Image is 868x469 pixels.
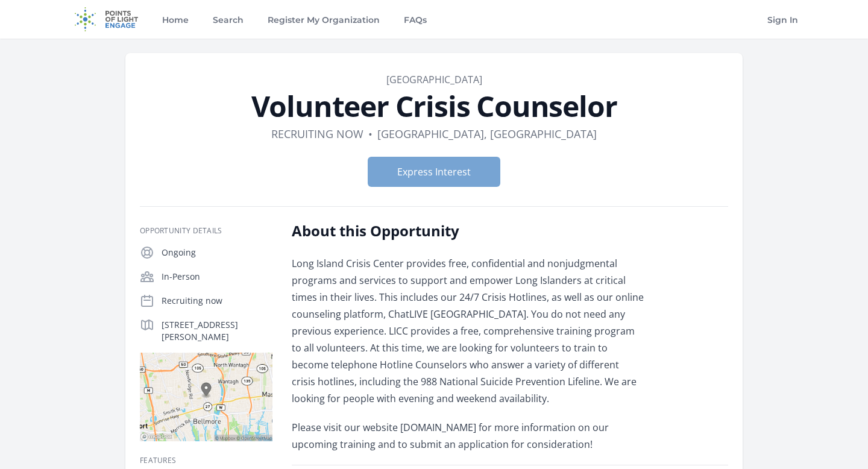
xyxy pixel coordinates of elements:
[140,353,272,441] img: Map
[386,73,482,86] a: [GEOGRAPHIC_DATA]
[162,319,272,343] p: [STREET_ADDRESS][PERSON_NAME]
[368,157,500,187] button: Express Interest
[140,456,272,465] h3: Features
[162,295,272,307] p: Recruiting now
[292,221,644,241] h2: About this Opportunity
[368,125,373,142] div: •
[292,419,644,453] p: Please visit our website [DOMAIN_NAME] for more information on our upcoming training and to submi...
[292,255,644,407] p: Long Island Crisis Center provides free, confidential and nonjudgmental programs and services to ...
[140,92,728,121] h1: Volunteer Crisis Counselor
[140,226,272,236] h3: Opportunity Details
[377,125,597,142] dd: [GEOGRAPHIC_DATA], [GEOGRAPHIC_DATA]
[162,271,272,283] p: In-Person
[162,247,272,259] p: Ongoing
[271,125,363,142] dd: Recruiting now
